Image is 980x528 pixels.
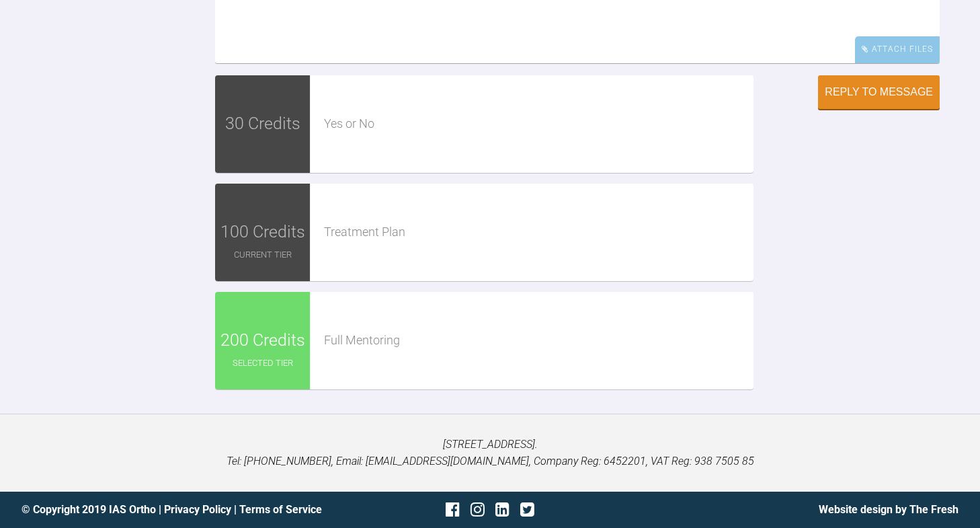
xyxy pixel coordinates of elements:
span: 200 Credits [220,327,305,354]
span: 100 Credits [220,219,305,246]
div: Reply to Message [825,86,933,98]
p: [STREET_ADDRESS]. Tel: [PHONE_NUMBER], Email: [EMAIL_ADDRESS][DOMAIN_NAME], Company Reg: 6452201,... [22,436,958,470]
div: © Copyright 2019 IAS Ortho | | [22,501,334,519]
div: Yes or No [324,114,753,134]
span: 30 Credits [225,110,300,137]
a: Terms of Service [239,503,322,516]
div: Attach Files [855,36,940,63]
a: Website design by The Fresh [819,503,958,516]
div: Full Mentoring [324,331,753,350]
div: Treatment Plan [324,223,753,242]
button: Reply to Message [818,75,940,109]
a: Privacy Policy [164,503,231,516]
